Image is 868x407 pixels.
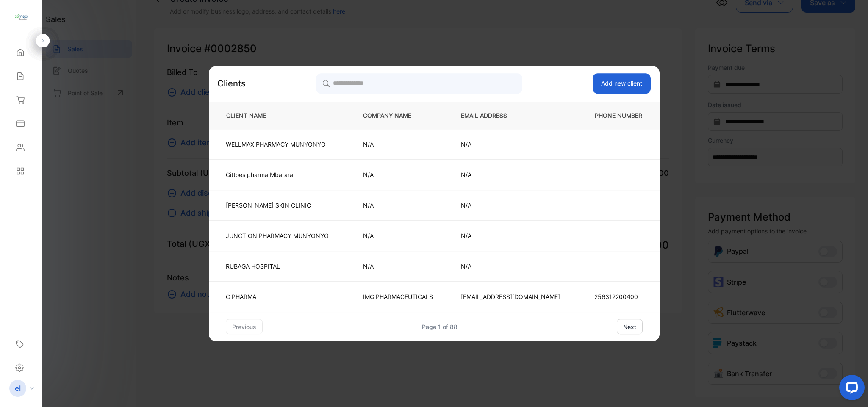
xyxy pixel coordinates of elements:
p: N/A [461,170,560,179]
button: previous [226,319,263,334]
p: CLIENT NAME [223,111,335,120]
p: COMPANY NAME [363,111,433,120]
p: Clients [217,77,246,90]
p: el [15,383,21,394]
p: IMG PHARMACEUTICALS [363,292,433,301]
p: WELLMAX PHARMACY MUNYONYO [226,140,329,149]
p: N/A [461,140,560,149]
p: N/A [363,231,433,240]
button: next [617,319,643,334]
p: RUBAGA HOSPITAL [226,262,329,271]
img: logo [15,11,28,24]
p: C PHARMA [226,292,329,301]
p: N/A [461,231,560,240]
p: EMAIL ADDRESS [461,111,560,120]
p: [EMAIL_ADDRESS][DOMAIN_NAME] [461,292,560,301]
p: N/A [363,201,433,210]
p: N/A [363,170,433,179]
iframe: LiveChat chat widget [832,371,868,407]
p: 256312200400 [594,292,643,301]
p: N/A [363,262,433,271]
p: N/A [461,262,560,271]
p: Gittoes pharma Mbarara [226,170,329,179]
p: N/A [461,201,560,210]
p: N/A [363,140,433,149]
div: Page 1 of 88 [422,322,458,331]
p: PHONE NUMBER [588,111,646,120]
p: [PERSON_NAME] SKIN CLINIC [226,201,329,210]
button: Add new client [593,73,651,94]
p: JUNCTION PHARMACY MUNYONYO [226,231,329,240]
